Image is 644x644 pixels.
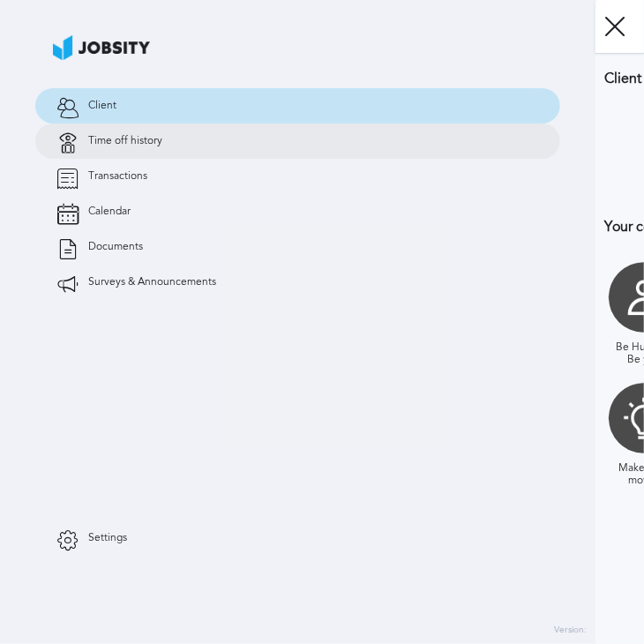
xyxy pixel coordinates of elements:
span: Client [88,100,116,112]
a: Time off history [35,124,560,159]
a: Settings [35,520,560,556]
span: Calendar [88,206,131,218]
a: Surveys & Announcements [35,265,560,300]
img: ab4bad089aa723f57921c736e9817d99.png [53,35,150,60]
span: Documents [88,241,143,253]
a: Client [35,88,560,124]
span: Settings [88,532,127,544]
span: Surveys & Announcements [88,276,216,288]
a: Documents [35,229,560,265]
label: Version: [554,625,587,636]
span: Time off history [88,135,162,147]
span: Transactions [88,170,147,183]
a: Calendar [35,194,560,229]
a: Transactions [35,159,560,194]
